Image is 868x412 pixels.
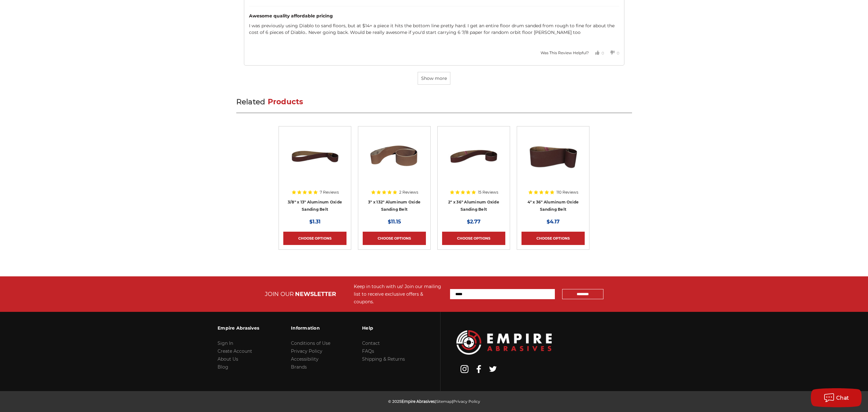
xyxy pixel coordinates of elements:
[295,291,336,298] span: NEWSLETTER
[401,399,435,404] span: Empire Abrasives
[478,190,498,194] span: 15 Reviews
[456,330,552,355] img: Empire Abrasives Logo Image
[521,232,585,245] a: Choose Options
[363,131,426,191] a: 3" x 132" Aluminum Oxide Sanding Belt
[362,340,380,346] a: Contact
[218,364,228,370] a: Blog
[218,340,233,346] a: Sign In
[320,190,339,194] span: 7 Reviews
[268,97,303,106] span: Products
[308,29,350,35] span: Never going back.
[421,75,447,81] span: Show more
[467,219,481,225] span: $2.77
[448,131,499,182] img: 2" x 36" Aluminum Oxide Pipe Sanding Belt
[309,219,320,225] span: $1.31
[442,131,505,191] a: 2" x 36" Aluminum Oxide Pipe Sanding Belt
[363,232,426,245] a: Choose Options
[218,321,259,335] h3: Empire Abrasives
[290,131,340,182] img: 3/8" x 13" Aluminum Oxide File Belt
[291,356,319,362] a: Accessibility
[811,388,862,407] button: Chat
[218,348,252,354] a: Create Account
[589,45,604,61] button: Votes Up
[350,29,581,35] span: Would be really awesome if you'd start carrying 6 7/8 paper for random orbit floor [PERSON_NAME] too
[291,364,307,370] a: Brands
[291,340,330,346] a: Conditions of Use
[362,348,374,354] a: FAQs
[291,348,322,354] a: Privacy Policy
[541,50,589,56] div: Was This Review Helpful?
[249,23,468,29] span: I was previously using Diablo to sand floors, but at $14+ a piece it hits the bottom line pretty ...
[436,399,452,404] a: Sitemap
[604,45,619,61] button: Votes Down
[283,131,347,191] a: 3/8" x 13" Aluminum Oxide File Belt
[354,283,444,306] div: Keep in touch with us! Join our mailing list to receive exclusive offers & coupons.
[236,97,266,106] span: Related
[453,399,480,404] a: Privacy Policy
[521,131,585,191] a: 4" x 36" Aluminum Oxide Sanding Belt
[291,321,330,335] h3: Information
[617,51,619,55] span: 0
[547,219,560,225] span: $4.17
[368,200,421,212] a: 3" x 132" Aluminum Oxide Sanding Belt
[418,72,450,85] button: Show more
[448,200,499,212] a: 2" x 36" Aluminum Oxide Sanding Belt
[442,232,505,245] a: Choose Options
[602,51,604,55] span: 0
[388,397,480,405] p: © 2025 | |
[362,321,405,335] h3: Help
[265,291,294,298] span: JOIN OUR
[528,131,579,182] img: 4" x 36" Aluminum Oxide Sanding Belt
[362,356,405,362] a: Shipping & Returns
[218,356,238,362] a: About Us
[556,190,578,194] span: 110 Reviews
[288,200,342,212] a: 3/8" x 13" Aluminum Oxide Sanding Belt
[249,13,619,19] div: Awesome quality affordable pricing
[528,200,579,212] a: 4" x 36" Aluminum Oxide Sanding Belt
[388,219,401,225] span: $11.15
[283,232,347,245] a: Choose Options
[399,190,418,194] span: 2 Reviews
[369,131,420,182] img: 3" x 132" Aluminum Oxide Sanding Belt
[836,395,849,401] span: Chat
